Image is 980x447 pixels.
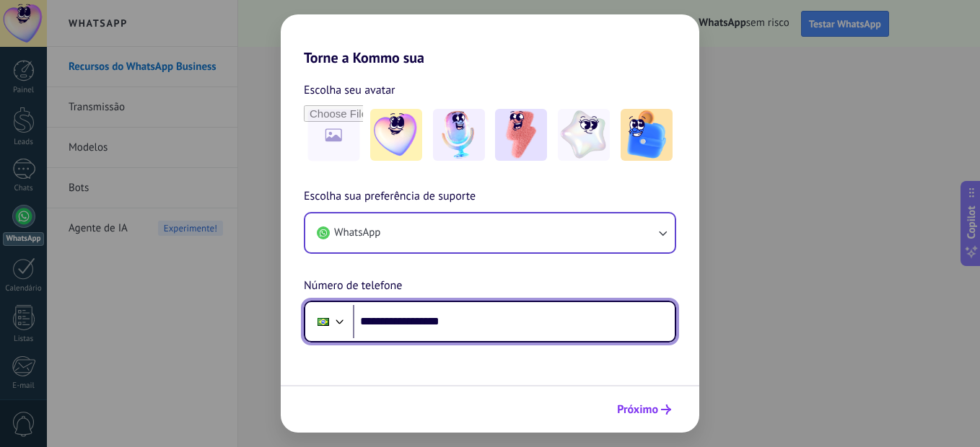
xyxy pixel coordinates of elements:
img: -2.jpeg [433,109,485,161]
h2: Torne a Kommo sua [281,14,699,66]
img: -3.jpeg [495,109,547,161]
span: Próximo [617,404,658,415]
img: -4.jpeg [558,109,610,161]
span: WhatsApp [334,226,380,240]
img: -1.jpeg [370,109,422,161]
span: Escolha sua preferência de suporte [304,187,476,206]
div: Brazil: + 55 [310,306,337,337]
span: Número de telefone [304,277,402,296]
img: -5.jpeg [621,109,673,161]
button: Próximo [611,397,678,422]
button: WhatsApp [305,213,675,252]
span: Escolha seu avatar [304,81,395,99]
